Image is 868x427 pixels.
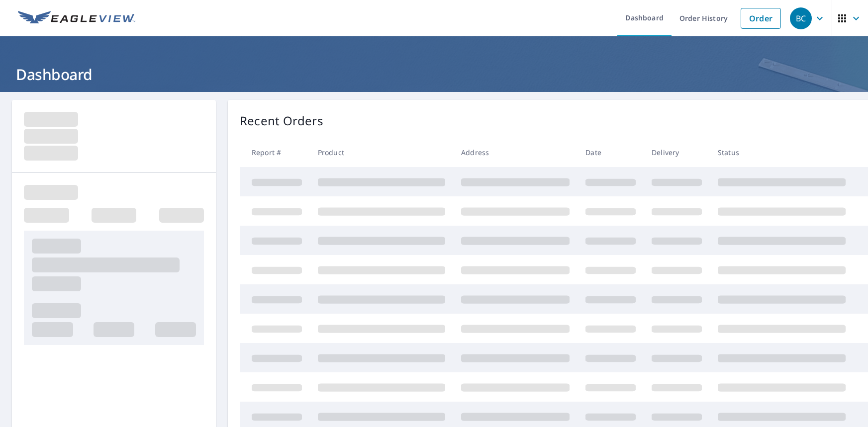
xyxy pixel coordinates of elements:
[790,7,812,29] div: BC
[578,138,644,167] th: Date
[18,11,135,26] img: EV Logo
[453,138,578,167] th: Address
[240,138,310,167] th: Report #
[710,138,854,167] th: Status
[310,138,453,167] th: Product
[741,8,781,29] a: Order
[240,112,323,130] p: Recent Orders
[12,64,856,85] h1: Dashboard
[644,138,710,167] th: Delivery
